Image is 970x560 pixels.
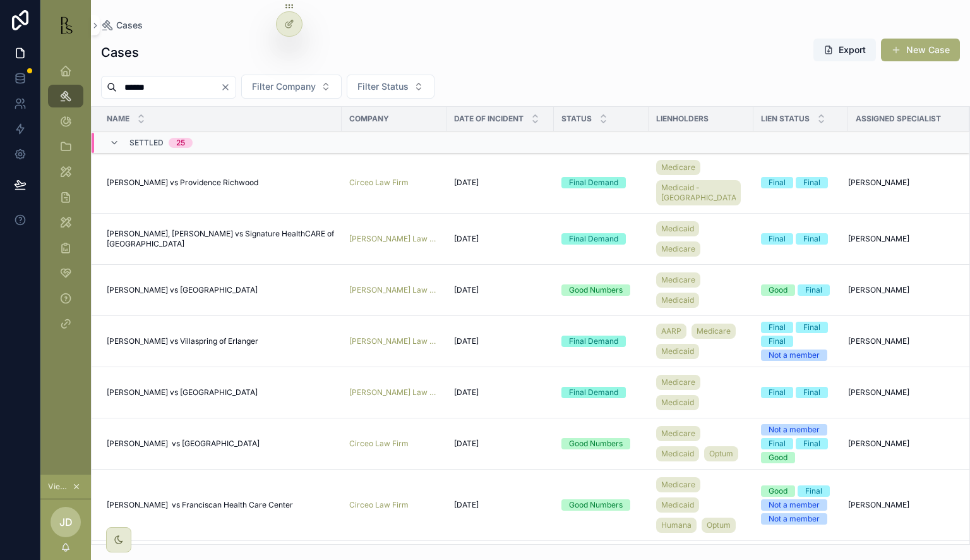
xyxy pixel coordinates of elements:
span: Medicare [661,480,695,490]
span: Filter Status [357,80,409,93]
span: Assigned Specialist [856,114,941,124]
a: [PERSON_NAME] Law PLLC [349,387,439,398]
span: Date of Incident [454,114,524,124]
a: [PERSON_NAME] Law PLLC [349,336,439,346]
a: Circeo Law Firm [349,178,439,188]
a: Circeo Law Firm [349,439,439,449]
a: Medicare [656,272,700,288]
span: [DATE] [454,500,479,510]
span: [PERSON_NAME] [848,285,909,295]
a: [PERSON_NAME], [PERSON_NAME] vs Signature HealthCARE of [GEOGRAPHIC_DATA] [107,229,334,249]
div: Final Demand [569,233,618,245]
a: MedicareMedicaidOptum [656,423,746,464]
a: Medicaid - [GEOGRAPHIC_DATA] [656,180,741,205]
span: Circeo Law Firm [349,178,409,188]
a: Medicaid [656,395,699,410]
span: [PERSON_NAME] [848,387,909,398]
a: [PERSON_NAME] vs [GEOGRAPHIC_DATA] [107,387,334,398]
a: [PERSON_NAME] Law PLLC [349,234,439,244]
a: [PERSON_NAME] Law PLLC [349,285,439,295]
span: [DATE] [454,439,479,449]
div: Final [769,233,786,245]
div: Final [805,485,822,497]
button: Select Button [347,75,434,99]
button: Select Button [241,75,342,99]
a: MedicareMedicaid [656,270,746,310]
a: AARP [656,324,686,339]
span: [DATE] [454,234,479,244]
span: Settled [129,138,164,148]
span: [PERSON_NAME] vs Providence Richwood [107,178,258,188]
div: Final [803,177,820,188]
a: [DATE] [454,500,546,510]
a: AARPMedicareMedicaid [656,321,746,362]
a: Final Demand [561,177,641,188]
div: Final [803,322,820,333]
span: Medicare [661,275,695,285]
a: Circeo Law Firm [349,439,409,449]
div: Final [769,387,786,398]
span: Medicaid - [GEOGRAPHIC_DATA] [661,183,736,203]
div: 25 [176,138,185,148]
a: Not a memberFinalFinalGood [761,424,841,463]
span: Optum [707,520,731,530]
a: [PERSON_NAME] [848,285,954,295]
span: Filter Company [252,80,316,93]
a: [DATE] [454,285,546,295]
span: Medicare [661,244,695,254]
span: [PERSON_NAME] vs [GEOGRAPHIC_DATA] [107,285,258,295]
span: [DATE] [454,178,479,188]
span: Humana [661,520,692,530]
a: [DATE] [454,387,546,398]
a: Cases [101,19,143,32]
a: Optum [704,446,738,461]
div: Final [769,177,786,188]
img: App logo [56,15,76,35]
span: Optum [709,449,733,459]
a: [PERSON_NAME] vs Franciscan Health Care Center [107,500,334,510]
a: [DATE] [454,178,546,188]
a: [PERSON_NAME] vs [GEOGRAPHIC_DATA] [107,285,334,295]
a: [PERSON_NAME] [848,234,954,244]
span: Medicaid [661,398,694,408]
span: Name [107,114,129,124]
span: Medicaid [661,500,694,510]
div: Not a member [769,499,820,511]
a: MedicareMedicaidHumanaOptum [656,475,746,535]
a: [PERSON_NAME] vs [GEOGRAPHIC_DATA] [107,439,334,449]
a: FinalFinalFinalNot a member [761,322,841,361]
a: FinalFinal [761,387,841,398]
span: Status [561,114,592,124]
a: Medicaid [656,221,699,236]
a: Medicare [656,160,700,175]
span: Lien Status [761,114,810,124]
span: Medicaid [661,346,694,356]
a: [PERSON_NAME] [848,336,954,346]
a: Medicaid [656,446,699,461]
div: Final [803,387,820,398]
span: [PERSON_NAME] [848,439,909,449]
div: Good Numbers [569,499,623,511]
a: Medicare [656,477,700,492]
a: FinalFinal [761,177,841,188]
div: Final [803,438,820,449]
a: Medicaid [656,497,699,513]
a: [PERSON_NAME] [848,439,954,449]
a: Good Numbers [561,438,641,449]
div: Final [805,284,822,296]
a: [PERSON_NAME] [848,500,954,510]
a: Medicare [692,324,736,339]
a: Circeo Law Firm [349,500,439,510]
div: Good Numbers [569,438,623,449]
div: Final Demand [569,177,618,188]
span: Medicare [661,377,695,387]
a: Circeo Law Firm [349,500,409,510]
